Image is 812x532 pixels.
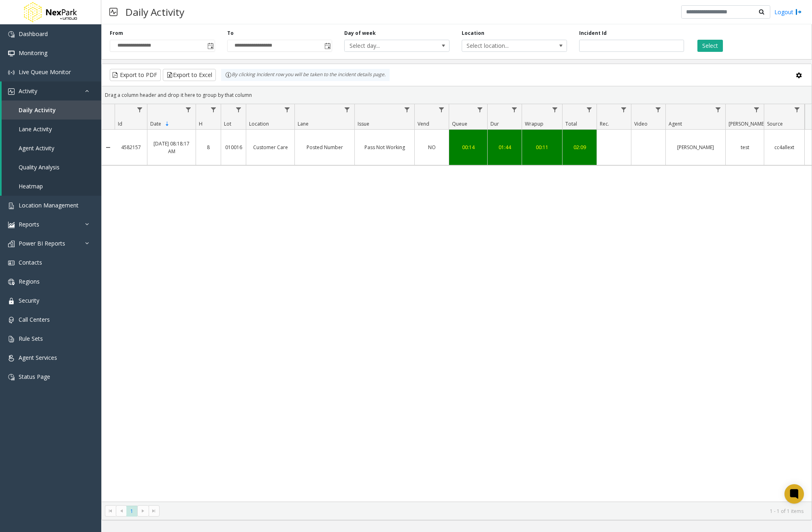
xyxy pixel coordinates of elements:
[295,141,354,153] a: Posted Number
[19,106,56,114] span: Daily Activity
[102,104,812,502] div: Data table
[227,30,234,37] label: To
[666,141,725,153] a: [PERSON_NAME]
[110,30,123,37] label: From
[415,141,449,153] a: NO
[196,141,221,153] a: 8
[19,239,65,247] span: Power BI Reports
[8,50,15,57] img: 'icon'
[490,120,499,127] span: Dur
[164,121,170,127] span: Sortable
[452,120,467,127] span: Queue
[233,104,244,115] a: Lot Filter Menu
[102,88,812,102] div: Drag a column header and drop it here to group by that column
[2,81,101,100] a: Activity
[475,104,486,115] a: Queue Filter Menu
[509,104,520,115] a: Dur Filter Menu
[19,259,42,266] span: Contacts
[110,69,161,81] button: Export to PDF
[764,141,804,153] a: cc4allext
[8,317,15,323] img: 'icon'
[8,355,15,361] img: 'icon'
[115,141,147,153] a: 4582157
[206,40,215,51] span: Toggle popup
[579,30,607,37] label: Incident Id
[126,506,137,517] span: Page 1
[344,30,376,37] label: Day of week
[221,141,246,153] a: 010016
[490,143,520,151] div: 01:44
[774,8,802,16] a: Logout
[147,138,196,157] a: [DATE] 08:18:17 AM
[225,72,232,78] img: infoIcon.svg
[767,120,783,127] span: Source
[19,49,47,57] span: Monitoring
[524,143,560,151] div: 00:11
[224,120,231,127] span: Lot
[298,120,309,127] span: Lane
[19,316,50,323] span: Call Centers
[618,104,629,115] a: Rec. Filter Menu
[19,144,54,152] span: Agent Activity
[2,158,101,177] a: Quality Analysis
[525,120,543,127] span: Wrapup
[342,104,353,115] a: Lane Filter Menu
[19,182,43,190] span: Heatmap
[102,126,115,168] a: Collapse Details
[19,220,39,228] span: Reports
[19,125,52,133] span: Lane Activity
[449,141,487,153] a: 00:14
[109,2,117,22] img: pageIcon
[2,120,101,139] a: Lane Activity
[134,104,145,115] a: Id Filter Menu
[653,104,664,115] a: Video Filter Menu
[19,163,60,171] span: Quality Analysis
[163,69,216,81] button: Export to Excel
[8,203,15,209] img: 'icon'
[121,2,188,22] h3: Daily Activity
[355,141,414,153] a: Pass Not Working
[2,100,101,120] a: Daily Activity
[2,139,101,158] a: Agent Activity
[634,120,648,127] span: Video
[19,335,43,342] span: Rule Sets
[8,336,15,342] img: 'icon'
[282,104,293,115] a: Location Filter Menu
[8,260,15,266] img: 'icon'
[19,87,37,95] span: Activity
[199,120,202,127] span: H
[246,141,294,153] a: Customer Care
[323,40,332,51] span: Toggle popup
[792,104,803,115] a: Source Filter Menu
[462,30,484,37] label: Location
[8,374,15,380] img: 'icon'
[19,373,50,380] span: Status Page
[713,104,724,115] a: Agent Filter Menu
[565,120,577,127] span: Total
[418,120,429,127] span: Vend
[8,69,15,76] img: 'icon'
[2,177,101,196] a: Heatmap
[550,104,561,115] a: Wrapup Filter Menu
[451,143,485,151] div: 00:14
[8,222,15,228] img: 'icon'
[697,40,723,52] button: Select
[565,143,595,151] div: 02:09
[522,141,562,153] a: 00:11
[8,241,15,247] img: 'icon'
[751,104,762,115] a: Parker Filter Menu
[19,354,57,361] span: Agent Services
[183,104,194,115] a: Date Filter Menu
[436,104,447,115] a: Vend Filter Menu
[8,298,15,304] img: 'icon'
[19,297,39,304] span: Security
[8,31,15,38] img: 'icon'
[345,40,428,51] span: Select day...
[729,120,765,127] span: [PERSON_NAME]
[8,88,15,95] img: 'icon'
[600,120,609,127] span: Rec.
[164,508,803,515] kendo-pager-info: 1 - 1 of 1 items
[221,69,390,81] div: By clicking Incident row you will be taken to the incident details page.
[19,201,79,209] span: Location Management
[669,120,682,127] span: Agent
